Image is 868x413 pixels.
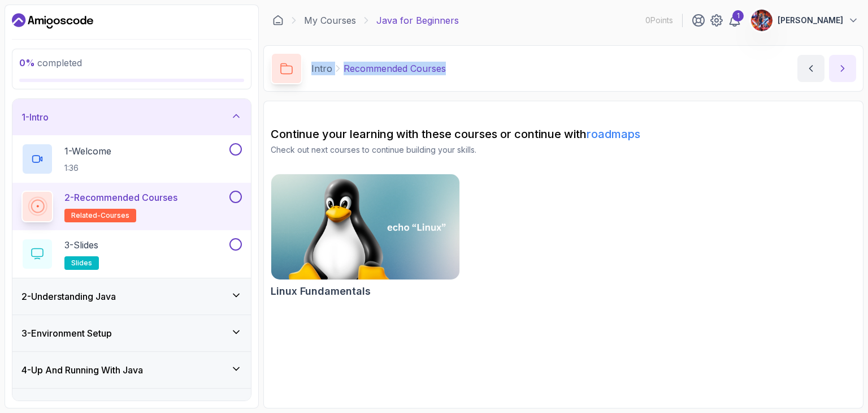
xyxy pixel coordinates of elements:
[21,110,49,124] h3: 1 - Intro
[64,191,177,204] p: 2 - Recommended Courses
[645,15,673,26] p: 0 Points
[64,162,111,174] p: 1:36
[797,55,824,82] button: previous content
[21,143,242,175] button: 1-Welcome1:36
[271,144,856,156] p: Check out next courses to continue building your skills.
[21,326,112,340] h3: 3 - Environment Setup
[19,57,35,68] span: 0 %
[64,238,98,252] p: 3 - Slides
[12,12,93,30] a: Dashboard
[751,10,772,31] img: user profile image
[12,315,251,351] button: 3-Environment Setup
[728,14,741,27] a: 1
[21,363,143,377] h3: 4 - Up And Running With Java
[304,14,356,27] a: My Courses
[272,15,284,26] a: Dashboard
[12,352,251,388] button: 4-Up And Running With Java
[271,126,856,142] h2: Continue your learning with these courses or continue with
[19,57,82,68] span: completed
[271,174,460,299] a: Linux Fundamentals cardLinux Fundamentals
[587,127,640,141] a: roadmaps
[778,15,843,26] p: [PERSON_NAME]
[21,238,242,270] button: 3-Slidesslides
[732,10,744,21] div: 1
[271,174,459,279] img: Linux Fundamentals card
[71,211,129,220] span: related-courses
[271,283,371,299] h2: Linux Fundamentals
[12,278,251,315] button: 2-Understanding Java
[311,62,332,75] p: Intro
[376,14,459,27] p: Java for Beginners
[750,9,859,32] button: user profile image[PERSON_NAME]
[829,55,856,82] button: next content
[12,99,251,135] button: 1-Intro
[344,62,446,75] p: Recommended Courses
[71,259,92,268] span: slides
[21,290,116,303] h3: 2 - Understanding Java
[64,144,111,158] p: 1 - Welcome
[21,191,242,222] button: 2-Recommended Coursesrelated-courses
